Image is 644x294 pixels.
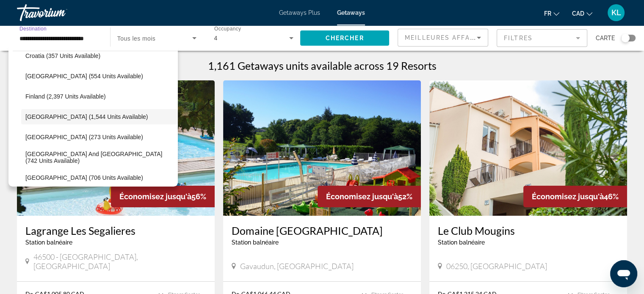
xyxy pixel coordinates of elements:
[405,33,481,43] mat-select: Sort by
[523,186,627,207] div: 46%
[279,9,320,16] a: Getaways Plus
[21,48,178,63] button: Croatia (357 units available)
[446,261,547,271] span: 06250, [GEOGRAPHIC_DATA]
[300,30,389,46] button: Chercher
[21,109,178,124] button: [GEOGRAPHIC_DATA] (1,544 units available)
[544,7,559,19] button: Change language
[223,80,421,216] img: 4195O04X.jpg
[208,59,437,72] h1: 1,161 Getaways units available across 19 Resorts
[21,170,178,185] button: [GEOGRAPHIC_DATA] (706 units available)
[337,9,365,16] a: Getaways
[214,35,218,41] span: 4
[25,93,106,100] span: Finland (2,397 units available)
[405,34,486,41] span: Meilleures affaires
[605,4,627,22] button: User Menu
[611,8,621,17] span: KL
[240,261,354,271] span: Gavaudun, [GEOGRAPHIC_DATA]
[326,35,364,41] span: Chercher
[214,26,241,32] span: Occupancy
[438,224,619,237] a: Le Club Mougins
[25,134,143,140] span: [GEOGRAPHIC_DATA] (273 units available)
[438,239,485,246] span: Station balnéaire
[544,10,551,17] span: fr
[232,239,279,246] span: Station balnéaire
[117,35,156,42] span: Tous les mois
[572,7,592,19] button: Change currency
[25,239,72,246] span: Station balnéaire
[232,224,412,237] a: Domaine [GEOGRAPHIC_DATA]
[497,29,587,47] button: Filter
[610,260,637,287] iframe: Bouton de lancement de la fenêtre de messagerie
[318,186,421,207] div: 52%
[25,174,143,181] span: [GEOGRAPHIC_DATA] (706 units available)
[21,89,178,104] button: Finland (2,397 units available)
[25,113,148,120] span: [GEOGRAPHIC_DATA] (1,544 units available)
[21,69,178,84] button: [GEOGRAPHIC_DATA] (554 units available)
[21,150,178,165] button: [GEOGRAPHIC_DATA] and [GEOGRAPHIC_DATA] (742 units available)
[33,252,206,271] span: 46500 - [GEOGRAPHIC_DATA], [GEOGRAPHIC_DATA]
[429,80,627,216] img: 7432E01X.jpg
[25,52,100,59] span: Croatia (357 units available)
[25,151,174,164] span: [GEOGRAPHIC_DATA] and [GEOGRAPHIC_DATA] (742 units available)
[326,192,398,201] span: Économisez jusqu'à
[19,26,47,31] span: Destination
[21,129,178,145] button: [GEOGRAPHIC_DATA] (273 units available)
[532,192,604,201] span: Économisez jusqu'à
[572,10,584,17] span: CAD
[25,73,143,80] span: [GEOGRAPHIC_DATA] (554 units available)
[17,2,102,24] a: Travorium
[596,32,615,44] span: Carte
[119,192,191,201] span: Économisez jusqu'à
[25,224,206,237] a: Lagrange Les Segalieres
[111,186,215,207] div: 56%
